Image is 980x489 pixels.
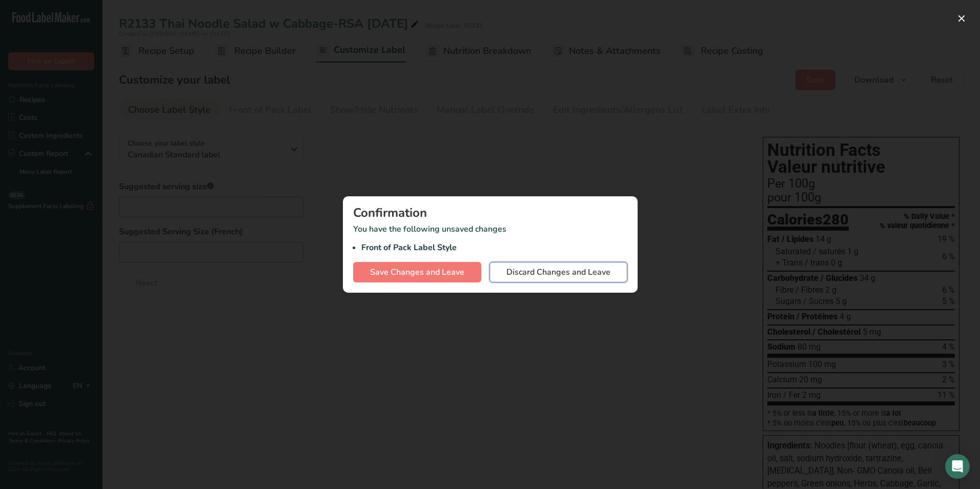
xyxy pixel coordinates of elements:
[945,454,970,479] div: Open Intercom Messenger
[489,262,627,282] button: Discard Changes and Leave
[353,207,627,219] div: Confirmation
[506,266,610,278] span: Discard Changes and Leave
[361,241,627,254] li: Front of Pack Label Style
[370,266,464,278] span: Save Changes and Leave
[353,262,481,282] button: Save Changes and Leave
[353,223,627,254] p: You have the following unsaved changes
